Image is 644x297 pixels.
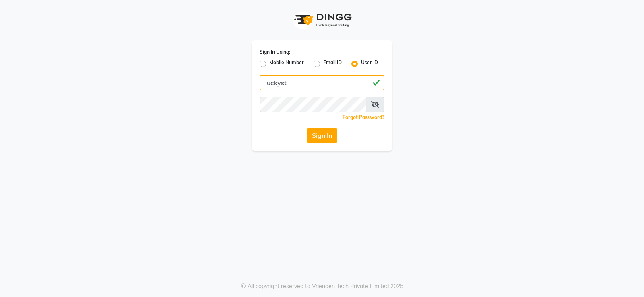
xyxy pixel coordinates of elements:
label: Email ID [323,59,342,69]
img: logo1.svg [290,8,354,32]
label: Mobile Number [269,59,304,69]
button: Sign In [307,128,337,143]
input: Username [260,97,366,112]
a: Forgot Password? [343,114,384,120]
label: Sign In Using: [260,49,290,56]
input: Username [260,75,384,90]
label: User ID [361,59,378,69]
